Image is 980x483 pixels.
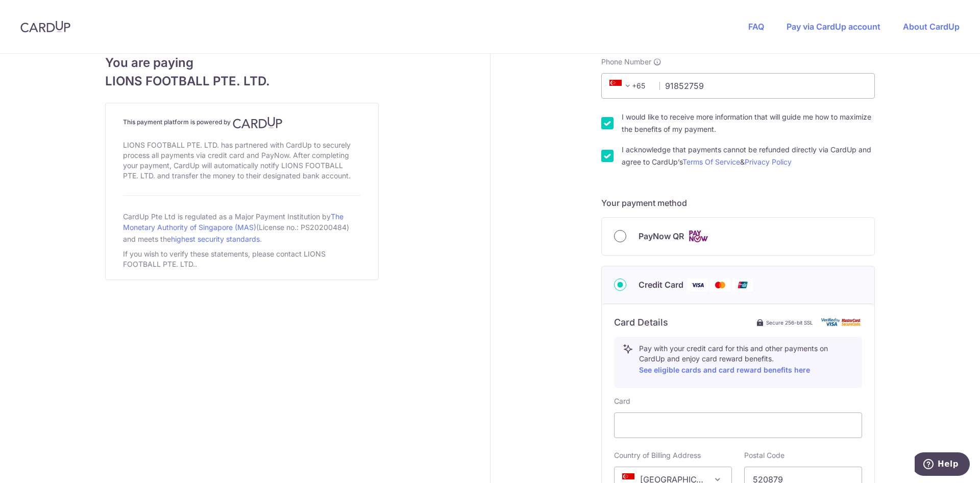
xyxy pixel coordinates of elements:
[639,365,810,374] a: See eligible cards and card reward benefits here
[171,235,260,243] a: highest security standards
[609,80,634,92] span: +65
[622,111,875,135] label: I would like to receive more information that will guide me how to maximize the benefits of my pa...
[787,21,880,32] a: Pay via CardUp account
[123,117,361,129] h4: This payment platform is powered by
[682,157,740,166] a: Terms Of Service
[20,20,70,33] img: CardUp
[623,419,853,431] iframe: Secure card payment input frame
[744,450,785,461] label: Postal Code
[614,230,862,243] div: PayNow QR Cards logo
[766,318,813,327] span: Secure 256-bit SSL
[639,279,683,291] span: Credit Card
[639,230,684,242] span: PayNow QR
[123,247,361,271] div: If you wish to verify these statements, please contact LIONS FOOTBALL PTE. LTD..
[821,318,862,327] img: card secure
[622,144,875,168] label: I acknowledge that payments cannot be refunded directly via CardUp and agree to CardUp’s &
[710,279,730,291] img: Mastercard
[601,57,651,67] span: Phone Number
[105,54,379,72] span: You are paying
[688,279,708,291] img: Visa
[745,157,792,166] a: Privacy Policy
[606,80,652,92] span: +65
[105,72,379,90] span: LIONS FOOTBALL PTE. LTD.
[688,230,708,243] img: Cards logo
[614,396,630,406] label: Card
[123,208,361,247] div: CardUp Pte Ltd is regulated as a Major Payment Institution by (License no.: PS20200484) and meets...
[601,197,875,209] h5: Your payment method
[614,450,701,461] label: Country of Billing Address
[903,21,960,32] a: About CardUp
[639,343,853,376] p: Pay with your credit card for this and other payments on CardUp and enjoy card reward benefits.
[915,452,970,478] iframe: Opens a widget where you can find more information
[614,316,668,329] h6: Card Details
[233,117,283,129] img: CardUp
[748,21,764,32] a: FAQ
[732,279,753,291] img: Union Pay
[123,138,361,183] div: LIONS FOOTBALL PTE. LTD. has partnered with CardUp to securely process all payments via credit ca...
[614,279,862,291] div: Credit Card Visa Mastercard Union Pay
